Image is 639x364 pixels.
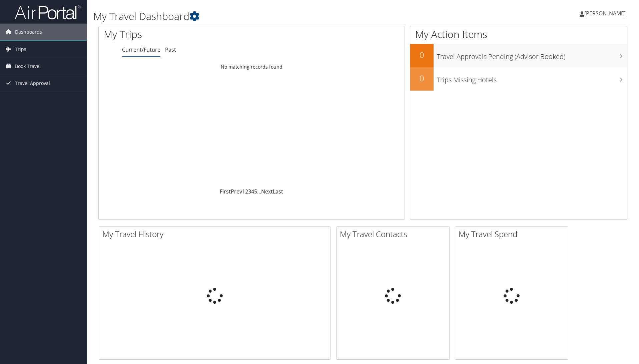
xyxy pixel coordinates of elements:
[93,9,453,23] h1: My Travel Dashboard
[165,46,176,53] a: Past
[410,49,434,61] h2: 0
[410,44,627,67] a: 0Travel Approvals Pending (Advisor Booked)
[437,72,627,85] h3: Trips Missing Hotels
[102,228,330,240] h2: My Travel History
[15,4,81,20] img: airportal-logo.png
[410,73,434,84] h2: 0
[254,188,257,195] a: 5
[122,46,160,53] a: Current/Future
[15,75,50,92] span: Travel Approval
[231,188,242,195] a: Prev
[340,228,449,240] h2: My Travel Contacts
[15,58,41,75] span: Book Travel
[580,3,632,23] a: [PERSON_NAME]
[251,188,254,195] a: 4
[99,61,405,73] td: No matching records found
[410,27,627,41] h1: My Action Items
[248,188,251,195] a: 3
[15,24,42,40] span: Dashboards
[242,188,245,195] a: 1
[410,67,627,91] a: 0Trips Missing Hotels
[273,188,283,195] a: Last
[261,188,273,195] a: Next
[459,228,568,240] h2: My Travel Spend
[15,41,26,58] span: Trips
[257,188,261,195] span: …
[220,188,231,195] a: First
[437,49,627,61] h3: Travel Approvals Pending (Advisor Booked)
[584,10,626,17] span: [PERSON_NAME]
[104,27,272,41] h1: My Trips
[245,188,248,195] a: 2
